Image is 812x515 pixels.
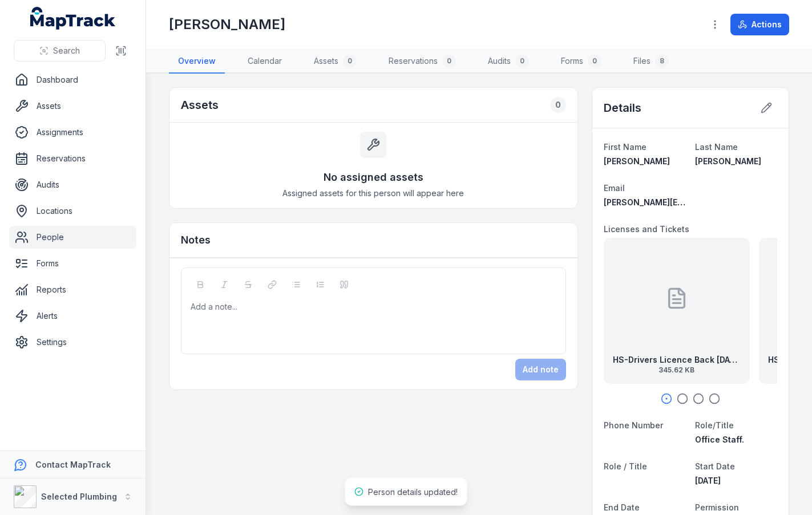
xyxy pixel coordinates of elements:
span: Assigned assets for this person will appear here [282,188,464,199]
h2: Assets [181,97,219,113]
span: [PERSON_NAME] [695,156,761,166]
a: Files8 [624,50,678,74]
span: Phone Number [604,420,663,430]
span: Permission [695,502,739,512]
a: Forms0 [552,50,611,74]
a: Settings [9,331,136,354]
div: 0 [442,54,456,68]
div: 0 [515,54,529,68]
span: Licenses and Tickets [604,224,689,234]
a: Reservations0 [379,50,465,74]
span: Search [53,45,80,56]
a: Audits [9,173,136,196]
span: Role/Title [695,420,734,430]
span: [PERSON_NAME] [604,156,670,166]
strong: Contact MapTrack [35,460,111,469]
a: Alerts [9,305,136,327]
span: [PERSON_NAME][EMAIL_ADDRESS][DOMAIN_NAME] [604,197,807,207]
a: MapTrack [30,7,116,30]
div: 0 [550,97,566,113]
h3: No assigned assets [324,169,423,185]
strong: HS-Drivers Licence Back [DATE] [613,354,741,366]
strong: Selected Plumbing [41,492,117,501]
span: Role / Title [604,461,647,471]
div: 8 [655,54,669,68]
span: Last Name [695,142,738,152]
a: Calendar [239,50,291,74]
h1: [PERSON_NAME] [169,15,285,34]
a: Locations [9,200,136,222]
span: First Name [604,142,647,152]
a: Forms [9,252,136,275]
a: People [9,226,136,249]
a: Dashboard [9,68,136,91]
span: Email [604,183,625,193]
a: Assets0 [305,50,366,74]
span: Office Staff. [695,435,744,444]
span: [DATE] [695,476,721,485]
button: Search [14,40,106,62]
div: 0 [588,54,601,68]
a: Assets [9,95,136,117]
h2: Details [604,100,641,116]
span: Person details updated! [368,487,458,497]
a: Audits0 [479,50,538,74]
span: End Date [604,502,640,512]
span: 345.62 KB [613,366,741,375]
a: Reports [9,278,136,301]
time: 7/31/2013, 12:00:00 AM [695,476,721,485]
span: Start Date [695,461,735,471]
button: Actions [730,14,789,35]
a: Assignments [9,121,136,144]
div: 0 [343,54,357,68]
h3: Notes [181,232,211,248]
a: Overview [169,50,225,74]
a: Reservations [9,147,136,170]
